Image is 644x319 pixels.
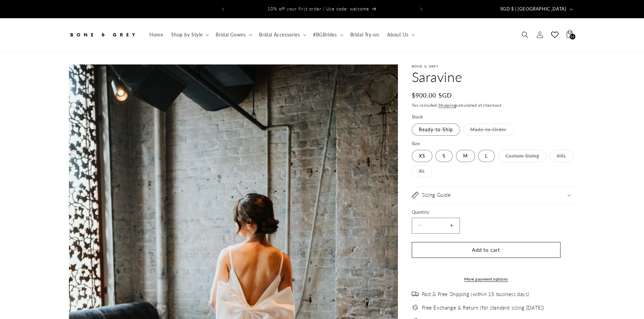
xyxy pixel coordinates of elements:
[500,6,567,12] span: SGD $ | [GEOGRAPHIC_DATA]
[212,28,255,42] summary: Bridal Gowns
[149,32,163,38] span: Home
[496,3,576,16] button: SGD $ | [GEOGRAPHIC_DATA]
[412,124,460,136] label: Ready-to-Ship
[412,209,560,216] label: Quantity
[422,304,545,311] span: Free Exchange & Return (for standard sizing [DATE])
[570,34,574,39] span: 14
[412,165,432,177] label: XL
[255,28,309,42] summary: Bridal Accessories
[313,32,337,38] span: #BGBrides
[216,32,246,38] span: Bridal Gowns
[550,150,573,162] label: XXL
[66,25,139,45] a: Bone and Grey Bridal
[518,27,532,42] summary: Search
[412,140,421,147] legend: Size
[309,28,346,42] summary: #BGBrides
[346,28,383,42] a: Bridal Try-on
[167,28,212,42] summary: Shop by Style
[412,242,560,258] button: Add to cart
[414,3,429,16] button: Next announcement
[69,27,136,42] img: Bone and Grey Bridal
[387,32,408,38] span: About Us
[412,102,576,109] div: Tax included. calculated at checkout.
[422,192,451,198] h2: Sizing Guide
[412,64,576,68] p: Bone & Grey
[412,187,576,204] summary: Sizing Guide
[171,32,202,38] span: Shop by Style
[383,28,418,42] summary: About Us
[478,150,495,162] label: L
[463,124,514,136] label: Made-to-Order
[422,291,530,298] span: Fast & Free Shipping (within 15 business days)
[412,91,452,100] span: $900.00 SGD
[438,103,456,108] a: Shipping
[267,6,369,11] span: 10% off your first order | Use code: welcome
[412,150,432,162] label: XS
[350,32,379,38] span: Bridal Try-on
[498,150,546,162] label: Custom Sizing
[456,150,475,162] label: M
[412,68,576,86] h1: Saravine
[435,150,453,162] label: S
[259,32,300,38] span: Bridal Accessories
[412,114,424,121] legend: Stock
[145,28,167,42] a: Home
[412,276,560,282] a: More payment options
[216,3,231,16] button: Previous announcement
[412,304,419,311] img: exchange_2.png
